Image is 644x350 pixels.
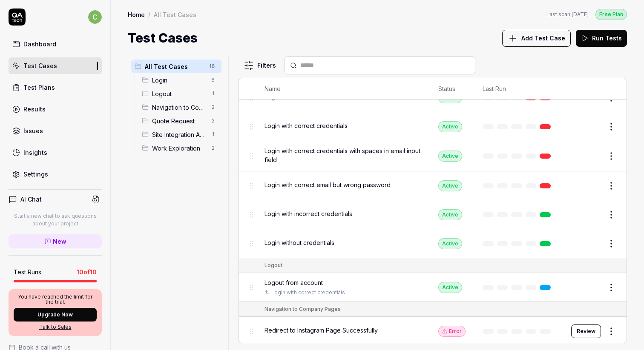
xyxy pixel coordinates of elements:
div: Results [23,105,46,114]
tr: Redirect to Instagram Page SuccessfullyErrorReview [239,317,627,346]
button: Review [571,324,601,338]
p: Start a new chat to ask questions about your project [9,212,102,228]
tr: Login with correct credentials with spaces in email input fieldActive [239,141,627,171]
button: Error [438,326,466,337]
a: Issues [9,122,102,139]
h5: Test Runs [14,268,41,276]
span: Redirect to Instagram Page Successfully [264,326,378,335]
span: 6 [208,75,218,85]
div: Drag to reorderLogout1 [138,87,221,100]
span: Login with correct credentials [264,121,348,130]
div: Navigation to Company Pages [264,305,341,313]
div: Active [438,209,462,220]
span: Quote Request [152,117,206,125]
button: c [88,9,102,26]
span: 1 [208,129,218,139]
span: 1 [208,88,218,99]
a: Test Cases [9,57,102,74]
div: Dashboard [23,40,56,48]
div: Drag to reorderSite Integration Actions1 [138,128,221,141]
tr: Login without credentialsActive [239,229,627,258]
h4: AI Chat [20,195,42,204]
div: Active [438,121,462,132]
span: 2 [208,143,218,153]
span: All Test Cases [145,62,204,71]
a: Results [9,101,102,117]
div: Active [438,238,462,249]
span: Login [152,76,206,85]
a: Test Plans [9,79,102,96]
div: Active [438,151,462,162]
th: Last Run [474,78,563,100]
div: Test Cases [23,61,57,70]
div: Drag to reorderNavigation to Company Pages2 [138,100,221,114]
a: Insights [9,144,102,161]
span: New [53,237,66,246]
span: Navigation to Company Pages [152,103,206,112]
th: Name [256,78,430,100]
div: Logout [264,262,282,269]
a: Login with correct credentials [271,289,345,296]
div: / [148,10,150,19]
span: c [88,10,102,24]
span: 16 [206,61,218,71]
div: Issues [23,126,43,135]
span: Login with incorrect credentials [264,209,352,218]
tr: Logout from accountLogin with correct credentialsActive [239,273,627,302]
tr: Login with correct credentialsActive [239,112,627,141]
span: Logout from account [264,278,323,287]
span: Login with correct email but wrong password [264,180,391,189]
div: Drag to reorderLogin6 [138,73,221,87]
div: Insights [23,148,47,157]
div: Settings [23,170,48,179]
a: Dashboard [9,36,102,52]
span: Logout [152,89,206,98]
span: Work Exploration [152,144,206,153]
time: [DATE] [572,11,589,17]
span: 2 [208,102,218,112]
tr: Login with incorrect credentialsActive [239,200,627,229]
th: Status [430,78,474,100]
button: Upgrade Now [14,308,97,322]
p: You have reached the limit for the trial. [14,294,97,304]
div: Drag to reorderWork Exploration2 [138,141,221,155]
button: Add Test Case [502,30,571,47]
h1: Test Cases [128,28,198,48]
a: Home [128,10,145,19]
div: Active [438,282,462,293]
span: 10 of 10 [77,267,97,276]
span: Site Integration Actions [152,130,206,139]
a: Talk to Sales [14,323,97,331]
tr: Login with correct email but wrong passwordActive [239,171,627,200]
a: Settings [9,166,102,182]
button: Free Plan [595,9,627,20]
button: Last scan:[DATE] [546,11,589,18]
span: 2 [208,116,218,126]
span: Add Test Case [521,34,565,43]
span: Login without credentials [264,238,334,247]
div: Test Plans [23,83,55,92]
a: New [9,234,102,248]
span: Login with correct credentials with spaces in email input field [264,146,421,164]
span: Last scan: [546,11,589,18]
div: All Test Cases [154,10,196,19]
button: Filters [239,57,281,74]
div: Drag to reorderQuote Request2 [138,114,221,128]
div: Active [438,180,462,191]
